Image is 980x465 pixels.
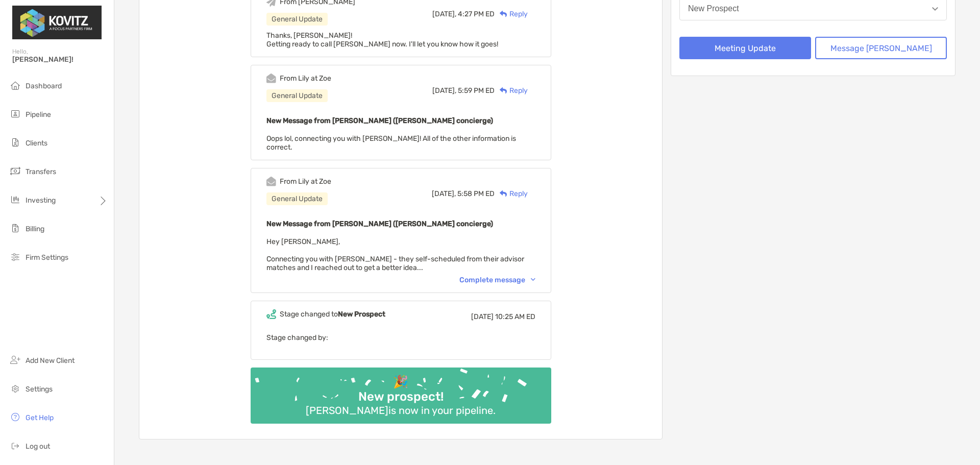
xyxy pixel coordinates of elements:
[12,4,102,41] img: Zoe Logo
[266,134,516,152] span: Oops lol, connecting you with [PERSON_NAME]! All of the other information is correct.
[531,278,535,281] img: Chevron icon
[500,190,507,197] img: Reply icon
[9,108,21,120] img: pipeline icon
[26,82,62,90] span: Dashboard
[26,196,56,205] span: Investing
[458,10,495,18] span: 4:27 PM ED
[266,177,276,186] img: Event icon
[26,139,47,148] span: Clients
[9,165,21,177] img: transfers icon
[266,31,498,48] span: Thanks, [PERSON_NAME]! Getting ready to call [PERSON_NAME] now. I'll let you know how it goes!
[9,222,21,234] img: billing icon
[280,310,385,319] div: Stage changed to
[9,439,21,452] img: logout icon
[26,385,53,394] span: Settings
[9,79,21,91] img: dashboard icon
[26,167,56,176] span: Transfers
[266,74,276,83] img: Event icon
[9,251,21,263] img: firm-settings icon
[266,192,328,205] div: General Update
[338,310,385,319] b: New Prospect
[266,13,328,26] div: General Update
[266,331,535,344] p: Stage changed by:
[9,136,21,149] img: clients icon
[26,356,75,365] span: Add New Client
[471,312,494,321] span: [DATE]
[815,37,947,59] button: Message [PERSON_NAME]
[9,382,21,395] img: settings icon
[251,368,551,415] img: Confetti
[432,189,456,198] span: [DATE],
[266,116,493,125] b: New Message from [PERSON_NAME] ([PERSON_NAME] concierge)
[266,89,328,102] div: General Update
[354,389,448,404] div: New prospect!
[495,9,528,19] div: Reply
[500,11,507,17] img: Reply icon
[457,189,495,198] span: 5:58 PM ED
[266,219,493,228] b: New Message from [PERSON_NAME] ([PERSON_NAME] concierge)
[495,188,528,199] div: Reply
[26,413,54,422] span: Get Help
[432,86,456,95] span: [DATE],
[280,177,331,186] div: From Lily at Zoe
[9,193,21,206] img: investing icon
[266,309,276,319] img: Event icon
[679,37,811,59] button: Meeting Update
[26,225,44,233] span: Billing
[12,55,108,64] span: [PERSON_NAME]!
[280,74,331,83] div: From Lily at Zoe
[432,10,456,18] span: [DATE],
[495,312,535,321] span: 10:25 AM ED
[459,276,535,284] div: Complete message
[266,237,524,272] span: Hey [PERSON_NAME], Connecting you with [PERSON_NAME] - they self-scheduled from their advisor mat...
[26,253,68,262] span: Firm Settings
[495,85,528,96] div: Reply
[9,411,21,423] img: get-help icon
[688,4,739,13] div: New Prospect
[500,87,507,94] img: Reply icon
[458,86,495,95] span: 5:59 PM ED
[26,442,50,451] span: Log out
[389,375,412,389] div: 🎉
[932,7,938,11] img: Open dropdown arrow
[302,404,500,417] div: [PERSON_NAME] is now in your pipeline.
[26,110,51,119] span: Pipeline
[9,354,21,366] img: add_new_client icon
